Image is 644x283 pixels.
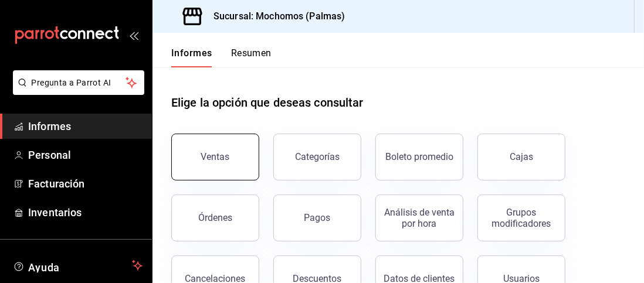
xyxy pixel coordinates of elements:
[304,212,331,223] font: Pagos
[32,78,111,87] font: Pregunta a Parrot AI
[28,178,84,190] font: Facturación
[171,195,259,241] button: Órdenes
[171,47,212,59] font: Informes
[13,70,144,95] button: Pregunta a Parrot AI
[198,212,232,223] font: Órdenes
[477,134,565,180] button: Cajas
[510,151,533,162] font: Cajas
[28,120,71,132] font: Informes
[201,151,230,162] font: Ventas
[477,195,565,241] button: Grupos modificadores
[28,261,60,274] font: Ayuda
[171,134,259,180] button: Ventas
[171,47,272,67] div: pestañas de navegación
[384,207,455,229] font: Análisis de venta por hora
[273,134,361,180] button: Categorías
[273,195,361,241] button: Pagos
[375,134,463,180] button: Boleto promedio
[129,30,138,40] button: abrir_cajón_menú
[231,47,272,59] font: Resumen
[385,151,453,162] font: Boleto promedio
[492,207,551,229] font: Grupos modificadores
[295,151,340,162] font: Categorías
[213,11,345,22] font: Sucursal: Mochomos (Palmas)
[8,85,144,97] a: Pregunta a Parrot AI
[375,195,463,241] button: Análisis de venta por hora
[28,149,71,161] font: Personal
[171,96,364,110] font: Elige la opción que deseas consultar
[28,206,82,219] font: Inventarios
